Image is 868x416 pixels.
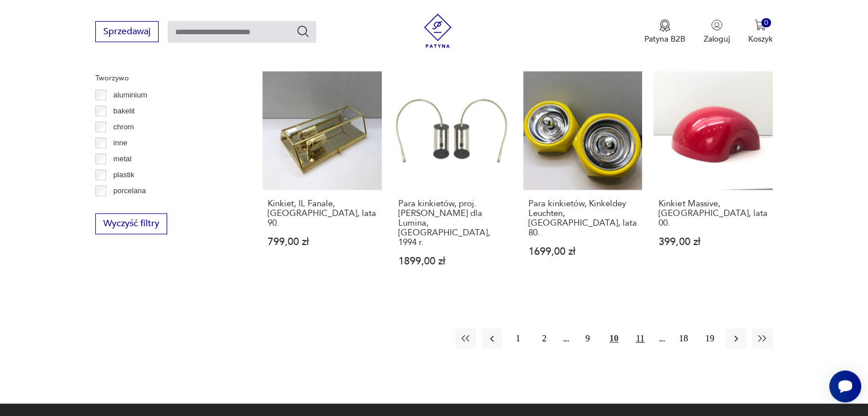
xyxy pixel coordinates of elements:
p: Tworzywo [95,72,235,84]
button: 18 [673,328,694,349]
h3: Kinkiet Massive, [GEOGRAPHIC_DATA], lata 00. [659,199,767,228]
img: Ikona koszyka [754,19,766,31]
h3: Para kinkietów, proj. [PERSON_NAME] dla Lumina, [GEOGRAPHIC_DATA], 1994 r. [398,199,507,247]
a: Para kinkietów, proj. T. Cimini dla Lumina, Włochy, 1994 r.Para kinkietów, proj. [PERSON_NAME] dl... [393,71,512,288]
button: 2 [534,328,555,349]
button: Wyczyść filtry [95,213,167,234]
p: aluminium [114,89,147,101]
p: Patyna B2B [644,34,685,44]
button: 10 [604,328,624,349]
button: Zaloguj [704,19,730,44]
p: porcelit [114,201,138,213]
p: Koszyk [748,34,773,44]
p: plastik [114,169,135,181]
button: Sprzedawaj [95,21,159,42]
p: inne [114,137,128,149]
h3: Para kinkietów, Kinkeldey Leuchten, [GEOGRAPHIC_DATA], lata 80. [528,199,637,238]
a: Kinkiet, IL Fanale, Włochy, lata 90.Kinkiet, IL Fanale, [GEOGRAPHIC_DATA], lata 90.799,00 zł [263,71,381,288]
p: Zaloguj [704,34,730,44]
p: 1899,00 zł [398,256,507,266]
button: 1 [508,328,528,349]
button: Szukaj [296,25,310,38]
a: Kinkiet Massive, Belgia, lata 00.Kinkiet Massive, [GEOGRAPHIC_DATA], lata 00.399,00 zł [653,71,772,288]
p: porcelana [114,185,146,197]
p: bakelit [114,105,135,117]
p: 399,00 zł [659,237,767,247]
img: Ikonka użytkownika [711,19,722,31]
a: Sprzedawaj [95,28,159,36]
button: 0Koszyk [748,19,773,44]
button: 9 [578,328,598,349]
img: Patyna - sklep z meblami i dekoracjami vintage [421,14,455,48]
p: 799,00 zł [268,237,376,247]
button: 19 [700,328,720,349]
img: Ikona medalu [659,19,671,32]
p: chrom [114,121,134,133]
iframe: Smartsupp widget button [829,370,861,402]
p: 1699,00 zł [528,247,637,256]
div: 0 [761,18,771,28]
a: Ikona medaluPatyna B2B [644,19,685,44]
p: metal [114,153,132,165]
h3: Kinkiet, IL Fanale, [GEOGRAPHIC_DATA], lata 90. [268,199,376,228]
a: Para kinkietów, Kinkeldey Leuchten, Niemcy, lata 80.Para kinkietów, Kinkeldey Leuchten, [GEOGRAPH... [523,71,642,288]
button: Patyna B2B [644,19,685,44]
button: 11 [630,328,651,349]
